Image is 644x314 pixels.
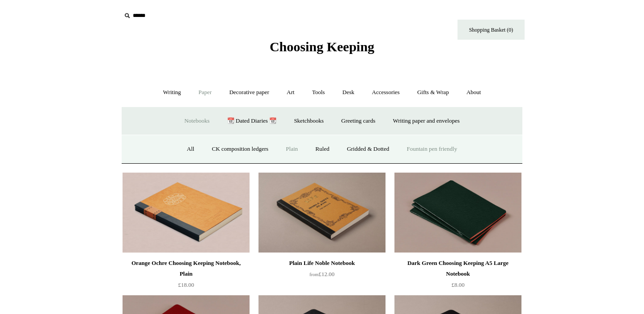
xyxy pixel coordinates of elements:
a: 📆 Dated Diaries 📆 [219,109,284,133]
span: £8.00 [451,281,464,288]
a: Plain Life Noble Notebook Plain Life Noble Notebook [258,173,386,253]
a: Accessories [364,81,408,104]
span: Choosing Keeping [270,39,374,54]
a: Paper [191,81,220,104]
a: Decorative paper [221,81,277,104]
a: Orange Ochre Choosing Keeping Notebook, Plain £18.00 [123,258,250,294]
a: Desk [335,81,363,104]
a: Plain [278,137,306,161]
a: Tools [304,81,333,104]
a: Ruled [307,137,337,161]
a: Orange Ochre Choosing Keeping Notebook, Plain Orange Ochre Choosing Keeping Notebook, Plain [123,173,250,253]
div: Orange Ochre Choosing Keeping Notebook, Plain [125,258,247,279]
a: Gifts & Wrap [409,81,457,104]
img: Plain Life Noble Notebook [258,173,386,253]
span: from [309,272,318,277]
a: Greeting cards [333,109,383,133]
a: Plain Life Noble Notebook from£12.00 [258,258,386,294]
a: Fountain pen friendly [399,137,466,161]
a: All [179,137,203,161]
a: CK composition ledgers [204,137,276,161]
a: Writing paper and envelopes [385,109,468,133]
span: £12.00 [309,271,335,277]
a: Choosing Keeping [270,46,374,53]
a: Art [279,81,302,104]
a: Dark Green Choosing Keeping A5 Large Notebook £8.00 [394,258,521,294]
div: Plain Life Noble Notebook [261,258,383,269]
a: Writing [155,81,189,104]
span: £18.00 [178,281,194,288]
a: Sketchbooks [286,109,331,133]
a: Gridded & Dotted [339,137,398,161]
a: Notebooks [176,109,217,133]
img: Dark Green Choosing Keeping A5 Large Notebook [394,173,521,253]
a: Dark Green Choosing Keeping A5 Large Notebook Dark Green Choosing Keeping A5 Large Notebook [394,173,521,253]
a: Shopping Basket (0) [458,20,525,40]
div: Dark Green Choosing Keeping A5 Large Notebook [397,258,519,279]
img: Orange Ochre Choosing Keeping Notebook, Plain [123,173,250,253]
a: About [458,81,489,104]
